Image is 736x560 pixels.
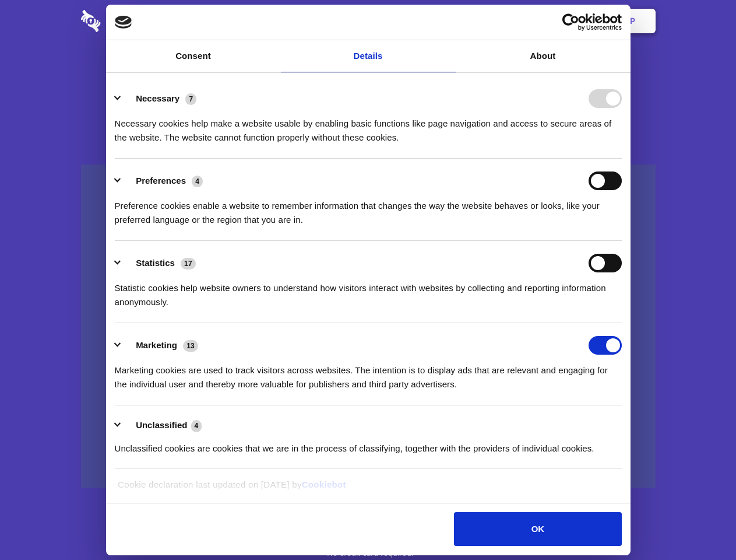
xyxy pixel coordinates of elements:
div: Necessary cookies help make a website usable by enabling basic functions like page navigation and... [115,108,622,145]
span: 17 [181,258,196,269]
h4: Auto-redaction of sensitive data, encrypted data sharing and self-destructing private chats. Shar... [81,106,656,145]
label: Necessary [136,93,179,103]
div: Cookie declaration last updated on [DATE] by [109,478,627,501]
a: Usercentrics Cookiebot - opens in a new window [520,13,622,31]
button: Preferences (4) [115,171,210,190]
a: Login [529,3,579,39]
a: Pricing [342,3,393,39]
h1: Eliminate Slack Data Loss. [81,52,656,94]
label: Statistics [136,258,175,268]
div: Unclassified cookies are cookies that we are in the process of classifying, together with the pro... [115,433,622,456]
button: OK [454,512,621,546]
a: Consent [106,40,281,72]
button: Unclassified (4) [115,418,209,433]
a: About [456,40,631,72]
a: Wistia video thumbnail [81,164,656,488]
label: Marketing [136,340,177,350]
a: Contact [473,3,526,39]
div: Marketing cookies are used to track visitors across websites. The intention is to display ads tha... [115,355,622,391]
span: 7 [185,93,196,105]
button: Statistics (17) [115,254,203,272]
a: Cookiebot [302,480,346,489]
span: 4 [191,420,202,432]
div: Statistic cookies help website owners to understand how visitors interact with websites by collec... [115,272,622,309]
span: 4 [192,176,203,187]
button: Marketing (13) [115,336,206,355]
img: logo-wordmark-white-trans-d4663122ce5f474addd5e946df7df03e33cb6a1c49d2221995e7729f52c070b2.svg [81,10,181,32]
button: Necessary (7) [115,89,204,108]
span: 13 [183,340,198,352]
div: Preference cookies enable a website to remember information that changes the way the website beha... [115,190,622,227]
a: Details [281,40,456,72]
label: Preferences [136,176,186,185]
img: logo [115,16,132,29]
